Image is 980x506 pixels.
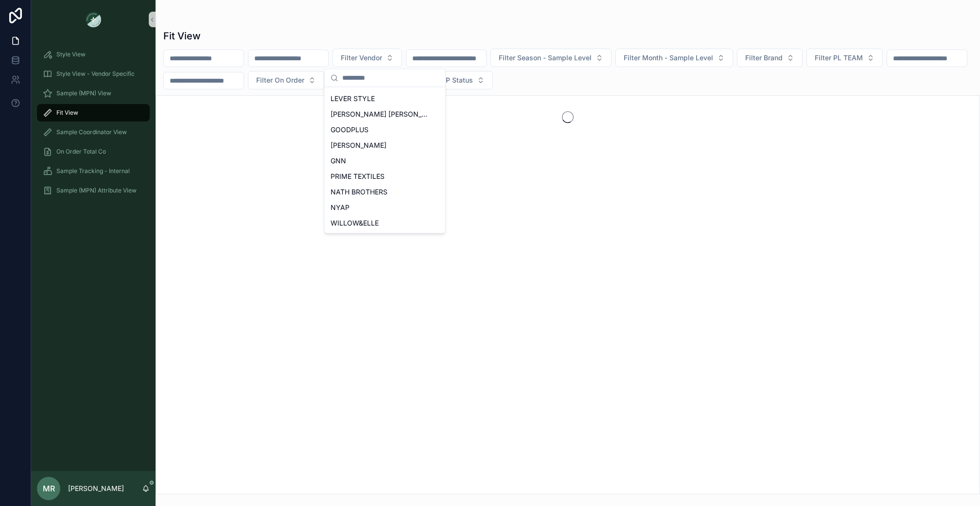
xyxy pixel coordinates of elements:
[37,182,150,199] a: Sample (MPN) Attribute View
[56,70,135,78] span: Style View - Vendor Specific
[331,203,350,212] span: NYAP
[815,53,863,63] span: Filter PL TEAM
[331,172,385,181] span: PRIME TEXTILES
[332,49,402,67] button: Select Button
[43,483,55,494] span: MR
[409,71,493,89] button: Select Button
[331,109,428,119] span: [PERSON_NAME] [PERSON_NAME]
[248,71,324,89] button: Select Button
[806,49,883,67] button: Select Button
[737,49,803,67] button: Select Button
[31,39,156,212] div: scrollable content
[490,49,612,67] button: Select Button
[331,218,379,228] span: WILLOW&ELLE
[745,53,783,63] span: Filter Brand
[331,125,368,135] span: GOODPLUS
[56,51,86,58] span: Style View
[331,187,387,197] span: NATH BROTHERS
[56,89,111,97] span: Sample (MPN) View
[68,484,124,493] p: [PERSON_NAME]
[37,104,150,122] a: Fit View
[331,78,362,88] span: KUODIAN
[615,49,733,67] button: Select Button
[37,46,150,63] a: Style View
[624,53,713,63] span: Filter Month - Sample Level
[341,53,382,63] span: Filter Vendor
[331,156,346,166] span: GNN
[37,123,150,141] a: Sample Coordinator View
[56,128,127,136] span: Sample Coordinator View
[37,143,150,160] a: On Order Total Co
[499,53,592,63] span: Filter Season - Sample Level
[56,167,130,175] span: Sample Tracking - Internal
[325,87,445,233] div: Suggestions
[56,187,137,194] span: Sample (MPN) Attribute View
[163,29,201,43] h1: Fit View
[331,94,375,104] span: LEVER STYLE
[37,65,150,83] a: Style View - Vendor Specific
[86,12,101,27] img: App logo
[56,148,106,156] span: On Order Total Co
[37,162,150,180] a: Sample Tracking - Internal
[56,109,78,117] span: Fit View
[331,140,386,150] span: [PERSON_NAME]
[256,75,304,85] span: Filter On Order
[37,85,150,102] a: Sample (MPN) View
